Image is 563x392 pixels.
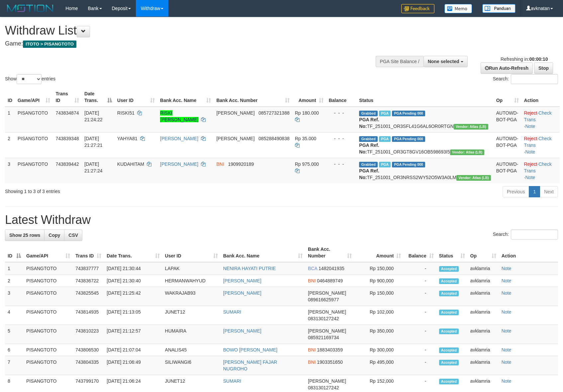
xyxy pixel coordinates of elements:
[117,136,138,141] span: YAHYA81
[308,335,339,340] span: Copy 085921169734 to clipboard
[64,230,82,241] a: CSV
[439,379,459,384] span: Accepted
[73,275,104,287] td: 743836722
[5,230,45,241] a: Show 25 rows
[5,88,15,107] th: ID
[24,306,73,325] td: PISANGTOTO
[73,262,104,275] td: 743837777
[17,74,42,84] select: Showentries
[404,287,436,306] td: -
[502,347,512,352] a: Note
[73,243,104,262] th: Trans ID: activate to sort column ascending
[223,278,261,283] a: [PERSON_NAME]
[162,287,221,306] td: WAKRAJAB93
[104,306,162,325] td: [DATE] 21:13:05
[524,161,537,167] a: Reject
[5,344,24,356] td: 6
[354,275,404,287] td: Rp 900,000
[524,161,552,173] a: Check Trans
[308,297,339,302] span: Copy 089616625977 to clipboard
[540,186,558,197] a: Next
[162,262,221,275] td: LAPAK
[428,59,459,64] span: None selected
[354,262,404,275] td: Rp 150,000
[5,132,15,158] td: 2
[404,356,436,375] td: -
[392,136,425,142] span: PGA Pending
[439,278,459,284] span: Accepted
[162,356,221,375] td: SILIWANGI6
[117,161,144,167] span: KUDAHITAM
[524,136,552,148] a: Check Trans
[502,266,512,271] a: Note
[223,266,276,271] a: NENIRA HAYATI PUTRIE
[73,344,104,356] td: 743806530
[44,230,64,241] a: Copy
[502,328,512,334] a: Note
[319,266,344,271] span: Copy 1482041935 to clipboard
[502,278,512,283] a: Note
[404,275,436,287] td: -
[308,290,346,296] span: [PERSON_NAME]
[456,175,491,181] span: Vendor URL: https://dashboard.q2checkout.com/secure
[317,278,343,283] span: Copy 0464889749 to clipboard
[439,347,459,353] span: Accepted
[308,359,316,365] span: BNI
[482,4,516,13] img: panduan.png
[162,243,221,262] th: User ID: activate to sort column ascending
[295,136,317,141] span: Rp 35.000
[326,88,357,107] th: Balance
[160,110,198,122] a: RISKI [PERSON_NAME]
[308,316,339,321] span: Copy 083130127242 to clipboard
[104,344,162,356] td: [DATE] 21:07:04
[524,136,537,141] a: Reject
[5,24,369,37] h1: Withdraw List
[356,107,493,133] td: TF_251001_OR3SFL41G6AL6OR0RTGN
[356,132,493,158] td: TF_251001_OR3GT8GV16OB598693I5
[223,347,277,352] a: BOWO [PERSON_NAME]
[502,309,512,315] a: Note
[104,325,162,344] td: [DATE] 21:12:57
[24,356,73,375] td: PISANGTOTO
[216,136,254,141] span: [PERSON_NAME]
[5,74,55,84] label: Show entries
[104,243,162,262] th: Date Trans.: activate to sort column ascending
[5,41,369,47] h4: Game:
[162,306,221,325] td: JUNET12
[115,88,157,107] th: User ID: activate to sort column ascending
[481,62,533,74] a: Run Auto-Refresh
[292,88,326,107] th: Amount: activate to sort column ascending
[499,243,558,262] th: Action
[525,175,535,180] a: Note
[359,143,379,154] b: PGA Ref. No:
[295,110,319,116] span: Rp 180.000
[359,168,379,180] b: PGA Ref. No:
[359,136,378,142] span: Grabbed
[354,287,404,306] td: Rp 150,000
[502,359,512,365] a: Note
[5,275,24,287] td: 2
[521,158,560,183] td: · ·
[454,124,488,130] span: Vendor URL: https://dashboard.q2checkout.com/secure
[439,310,459,315] span: Accepted
[317,359,343,365] span: Copy 1903351650 to clipboard
[308,328,346,334] span: [PERSON_NAME]
[216,161,224,167] span: BNI
[5,243,24,262] th: ID: activate to sort column descending
[468,306,499,325] td: avklamria
[525,124,535,129] a: Note
[48,233,60,238] span: Copy
[162,275,221,287] td: HERMANWAHYUD
[468,344,499,356] td: avklamria
[162,325,221,344] td: HUMAIRA
[5,262,24,275] td: 1
[308,266,317,271] span: BCA
[104,356,162,375] td: [DATE] 21:06:49
[104,262,162,275] td: [DATE] 21:30:44
[68,233,78,238] span: CSV
[9,233,40,238] span: Show 25 rows
[439,291,459,296] span: Accepted
[436,243,468,262] th: Status: activate to sort column ascending
[223,290,261,296] a: [PERSON_NAME]
[354,306,404,325] td: Rp 102,000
